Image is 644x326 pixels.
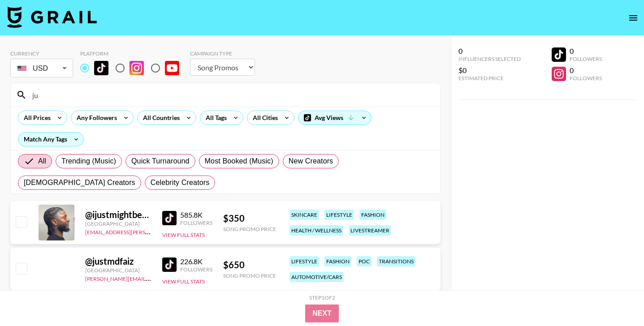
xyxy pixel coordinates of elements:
[180,266,212,273] div: Followers
[10,50,73,57] div: Currency
[290,225,343,236] div: health / wellness
[162,257,177,272] img: TikTok
[12,60,71,76] div: USD
[324,256,351,266] div: fashion
[247,111,280,124] div: All Cities
[624,9,642,27] button: open drawer
[570,75,602,81] div: Followers
[570,66,602,75] div: 0
[85,256,151,267] div: @ justmdfaiz
[290,256,319,266] div: lifestyle
[151,177,210,188] span: Celebrity Creators
[61,156,116,167] span: Trending (Music)
[223,226,276,232] div: Song Promo Price
[85,220,151,227] div: [GEOGRAPHIC_DATA]
[458,75,521,81] div: Estimated Price
[458,66,521,75] div: $0
[180,219,212,226] div: Followers
[570,47,602,56] div: 0
[359,210,386,220] div: fashion
[85,267,151,274] div: [GEOGRAPHIC_DATA]
[131,156,190,167] span: Quick Turnaround
[290,210,319,220] div: skincare
[290,272,344,282] div: automotive/cars
[458,56,521,62] div: Influencers Selected
[223,213,276,224] div: $ 350
[85,209,151,220] div: @ ijustmightbeoreo
[180,210,212,219] div: 585.8K
[458,47,521,56] div: 0
[80,50,186,57] div: Platform
[24,177,135,188] span: [DEMOGRAPHIC_DATA] Creators
[162,278,205,285] button: View Full Stats
[27,88,435,102] input: Search by User Name
[223,272,276,279] div: Song Promo Price
[289,156,333,167] span: New Creators
[18,133,83,146] div: Match Any Tags
[309,294,335,301] div: Step 1 of 2
[7,6,97,28] img: Grail Talent
[18,111,52,124] div: All Prices
[162,211,177,225] img: TikTok
[599,281,633,315] iframe: Drift Widget Chat Controller
[305,305,339,322] button: Next
[71,111,119,124] div: Any Followers
[205,156,273,167] span: Most Booked (Music)
[85,227,218,236] a: [EMAIL_ADDRESS][PERSON_NAME][DOMAIN_NAME]
[162,232,205,238] button: View Full Stats
[298,111,371,124] div: Avg Views
[130,61,144,75] img: Instagram
[570,56,602,62] div: Followers
[180,257,212,266] div: 226.8K
[377,256,415,266] div: transitions
[94,61,108,75] img: TikTok
[223,259,276,270] div: $ 650
[357,256,372,266] div: poc
[165,61,179,75] img: YouTube
[190,50,255,57] div: Campaign Type
[85,274,218,282] a: [PERSON_NAME][EMAIL_ADDRESS][DOMAIN_NAME]
[138,111,182,124] div: All Countries
[349,225,391,236] div: livestreamer
[200,111,229,124] div: All Tags
[38,156,46,167] span: All
[324,210,354,220] div: lifestyle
